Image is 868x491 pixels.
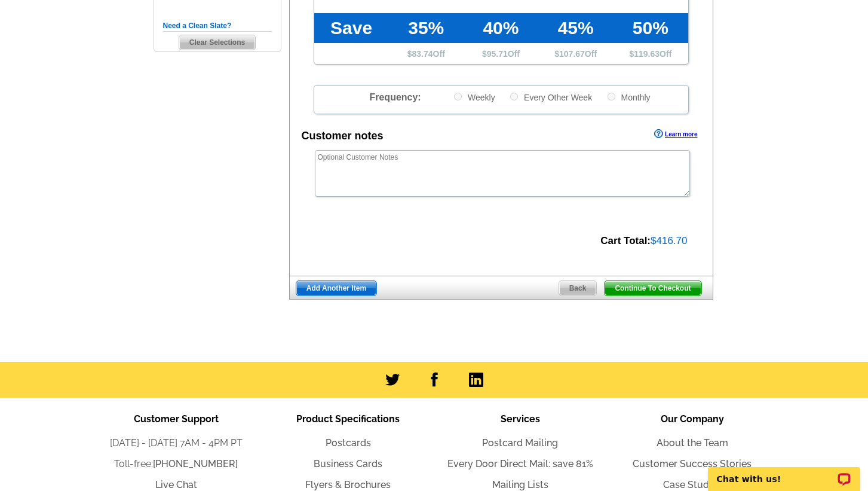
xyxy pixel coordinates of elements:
[90,457,262,471] li: Toll-free:
[302,128,384,144] div: Customer notes
[134,413,219,425] span: Customer Support
[509,92,592,103] label: Every Other Week
[90,436,262,450] li: [DATE] - [DATE] 7AM - 4PM PT
[608,93,615,100] input: Monthly
[163,20,272,32] h5: Need a Clean Slate?
[296,281,376,295] span: Add Another Item
[613,43,688,64] td: $ Off
[369,92,421,102] span: Frequency:
[501,413,540,425] span: Services
[559,280,597,296] a: Back
[314,13,389,43] td: Save
[633,458,752,469] a: Customer Success Stories
[326,437,371,449] a: Postcards
[447,458,593,469] a: Every Door Direct Mail: save 81%
[600,235,651,246] strong: Cart Total:
[613,13,688,43] td: 50%
[634,49,660,59] span: 119.63
[510,93,518,100] input: Every Other Week
[305,479,391,490] a: Flyers & Brochures
[153,458,238,469] a: [PHONE_NUMBER]
[454,93,462,100] input: Weekly
[412,49,433,59] span: 83.74
[464,13,538,43] td: 40%
[700,453,868,491] iframe: LiveChat chat widget
[559,281,597,295] span: Back
[605,281,701,295] span: Continue To Checkout
[296,413,400,425] span: Product Specifications
[314,458,382,469] a: Business Cards
[155,479,197,490] a: Live Chat
[482,437,558,449] a: Postcard Mailing
[487,49,508,59] span: 95.71
[663,479,722,490] a: Case Studies
[464,43,538,64] td: $ Off
[179,35,255,50] span: Clear Selections
[492,479,548,490] a: Mailing Lists
[538,13,613,43] td: 45%
[654,129,697,139] a: Learn more
[389,13,464,43] td: 35%
[651,235,687,246] span: $416.70
[661,413,724,425] span: Our Company
[606,92,651,103] label: Monthly
[296,280,377,296] a: Add Another Item
[559,49,585,59] span: 107.67
[453,92,495,103] label: Weekly
[538,43,613,64] td: $ Off
[389,43,464,64] td: $ Off
[657,437,728,449] a: About the Team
